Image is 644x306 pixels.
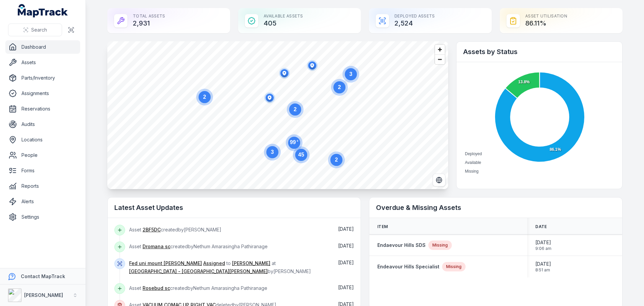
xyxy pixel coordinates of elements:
a: Forms [5,164,80,177]
span: Deployed [465,151,482,156]
a: Assigned [203,260,225,267]
a: Assets [5,56,80,69]
a: Parts/Inventory [5,71,80,85]
text: 3 [271,149,274,155]
a: [PERSON_NAME] [232,260,270,267]
time: 9/17/2025, 2:52:01 PM [338,260,354,265]
button: Zoom out [435,54,445,64]
span: Date [535,224,547,229]
span: [DATE] [535,261,551,267]
text: 99 [290,139,299,145]
a: MapTrack [18,4,68,17]
a: Assignments [5,87,80,100]
span: [DATE] [338,243,354,249]
span: Asset created by [PERSON_NAME] [129,227,221,232]
a: People [5,148,80,162]
button: Search [8,24,62,36]
button: Zoom in [435,45,445,54]
span: [DATE] [535,239,551,246]
strong: Contact MapTrack [21,273,65,279]
span: Asset created by Nethum Amarasingha Pathiranage [129,285,267,291]
span: [DATE] [338,226,354,232]
span: Search [31,27,47,33]
h2: Assets by Status [463,47,615,56]
a: Fed uni mount [PERSON_NAME] [129,260,202,267]
time: 9/18/2025, 8:43:48 AM [338,226,354,232]
text: 2 [294,106,297,112]
span: Missing [465,169,479,174]
span: Available [465,160,481,165]
a: [GEOGRAPHIC_DATA] - [GEOGRAPHIC_DATA][PERSON_NAME] [129,268,268,275]
h2: Latest Asset Updates [114,203,354,212]
a: Audits [5,118,80,131]
text: 2 [203,94,206,100]
a: Settings [5,210,80,224]
time: 8/1/2025, 8:51:18 AM [535,261,551,273]
a: Reservations [5,102,80,116]
time: 9/17/2025, 2:30:50 PM [338,285,354,290]
a: Locations [5,133,80,146]
text: 2 [335,157,338,163]
h2: Overdue & Missing Assets [376,203,615,212]
div: Missing [442,262,466,271]
a: 2BF5DC [143,226,161,233]
canvas: Map [107,41,448,189]
time: 8/1/2025, 9:06:46 AM [535,239,551,251]
tspan: + [297,139,299,143]
span: [DATE] [338,285,354,290]
text: 45 [298,152,304,158]
span: Asset created by Nethum Amarasingha Pathiranage [129,244,268,249]
a: Dromana sc [143,243,170,250]
text: 2 [338,84,341,90]
a: Reports [5,179,80,193]
a: Endaevour Hills SDS [377,242,426,249]
div: Missing [428,241,452,250]
span: 8:51 am [535,267,551,273]
button: Switch to Satellite View [433,174,445,186]
time: 9/17/2025, 5:04:28 PM [338,243,354,249]
strong: [PERSON_NAME] [24,292,63,298]
span: [DATE] [338,260,354,265]
a: Alerts [5,195,80,208]
span: to at by [PERSON_NAME] [129,260,311,274]
a: Endeavour Hills Specialist [377,263,439,270]
a: Dashboard [5,40,80,54]
span: 9:06 am [535,246,551,251]
text: 3 [350,71,353,77]
span: Item [377,224,388,229]
a: Rosebud sc [143,285,170,292]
